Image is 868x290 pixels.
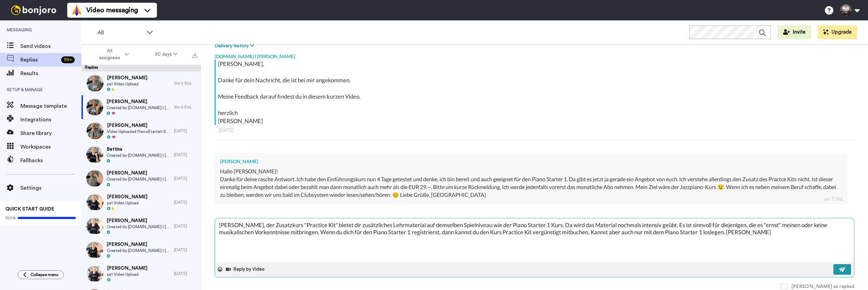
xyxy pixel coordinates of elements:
div: [PERSON_NAME] [220,158,842,165]
img: 23b8878d-19a9-4768-9285-8c8a9c902a99-thumb.jpg [87,194,104,211]
span: [PERSON_NAME] [107,241,171,248]
span: QUICK START GUIDE [5,207,54,211]
span: Workspaces [20,143,82,151]
div: Hallo [PERSON_NAME]! [220,168,842,175]
div: Vor 2 Std. [174,81,198,86]
a: BettinaCreated by [DOMAIN_NAME] I [PERSON_NAME][DATE] [82,143,201,167]
a: [PERSON_NAME]Video Uploaded PianoStarter1 Songs[DATE] [82,119,201,143]
span: Created by [DOMAIN_NAME] I [PERSON_NAME] [107,153,171,158]
div: [DATE] [174,200,198,205]
div: [DATE] [174,223,198,229]
img: efae74b4-f400-487b-ae84-1e138a2766a8-thumb.jpg [86,170,103,187]
button: 30 days [142,48,191,61]
span: Integrations [20,116,82,124]
div: [DATE] [174,152,198,157]
img: 81685be8-54ce-472f-aecc-d9f3f04c9a3c-thumb.jpg [87,75,104,92]
button: Delivery history [215,42,256,50]
img: bj-logo-header-white.svg [8,5,59,15]
span: [PERSON_NAME] [107,122,170,129]
span: [PERSON_NAME] [107,98,171,105]
span: [PERSON_NAME] [107,170,171,176]
span: [PERSON_NAME] [107,193,147,200]
div: 99 + [61,56,75,63]
div: [DATE] [219,127,850,134]
div: [PERSON_NAME] as replied [791,283,854,290]
span: Replies [20,56,58,64]
div: [DATE] [174,271,198,276]
a: [PERSON_NAME]ps1 Video Upload[DATE] [82,190,201,214]
span: 100% [5,215,16,221]
button: Upgrade [818,25,857,39]
a: [PERSON_NAME]ps1 Video Upload[DATE] [82,262,201,286]
button: Reply by Video [225,264,267,274]
span: [PERSON_NAME] [107,217,171,224]
span: Collapse menu [31,272,58,277]
button: Export all results that match these filters now. [190,49,200,59]
img: e95051df-ca00-4f49-bc98-b8b1a24fddfe-thumb.jpg [86,241,103,258]
button: All assignees [83,45,142,64]
textarea: [PERSON_NAME], der Zusatzkurs "Practice Kit" bietet dir zusätzliches Lehrmaterial auf demselben S... [215,218,854,262]
span: [PERSON_NAME] [107,74,147,81]
img: send-white.svg [839,267,846,272]
a: [PERSON_NAME]ps1 Video UploadVor 2 Std. [82,71,201,95]
img: 6cf9e5b6-7aa1-4577-919c-f8ef70e89ede-thumb.jpg [86,99,103,116]
span: Results [20,69,82,78]
span: ps1 Video Upload [107,200,147,206]
img: export.svg [192,52,198,58]
div: Replies [82,65,201,71]
button: Invite [778,25,811,39]
span: Send videos [20,42,82,50]
button: Collapse menu [18,270,64,279]
div: vor 5 Std. [824,195,844,202]
span: All [97,29,143,37]
div: Danke für deine rasche Antwort. Ich habe den Einführungskurs nun 4 Tage getestet und denke, ich b... [220,175,842,199]
img: 98391825-70a0-4394-bded-b2b765101e5f-thumb.jpg [87,265,104,282]
img: aedcb8a8-3247-492a-9824-e8502ad15a16-thumb.jpg [87,122,104,139]
span: All assignees [96,48,123,61]
span: Created by [DOMAIN_NAME] I [PERSON_NAME] [107,248,171,253]
span: Message template [20,102,82,110]
span: Video Uploaded PianoStarter1 Songs [107,129,170,134]
a: [PERSON_NAME]Created by [DOMAIN_NAME] I [PERSON_NAME][DATE] [82,214,201,238]
div: [DATE] [174,176,198,181]
span: Bettina [107,146,171,153]
span: [PERSON_NAME] [107,265,147,272]
a: [PERSON_NAME]Created by [DOMAIN_NAME] I [PERSON_NAME][DATE] [82,238,201,262]
div: [DATE] [174,247,198,253]
div: [DATE] [174,128,198,134]
span: Created by [DOMAIN_NAME] I [PERSON_NAME] [107,105,171,110]
img: 63ba663d-6ee7-49bd-ab28-59f1cc37aec0-thumb.jpg [86,218,103,235]
span: Fallbacks [20,156,82,165]
span: ps1 Video Upload [107,81,147,87]
div: [DOMAIN_NAME] I [PERSON_NAME] [215,50,854,60]
span: Share library [20,129,82,137]
img: 21493590-6e2d-4028-a311-5a6b373082ae-thumb.jpg [86,146,103,163]
span: ps1 Video Upload [107,272,147,277]
span: Video messaging [86,5,138,15]
div: [PERSON_NAME], Danke für dein Nachricht, die ist bei mir angekommen. Meine Feedback darauf findes... [218,60,853,125]
span: Settings [20,184,82,192]
a: [PERSON_NAME]Created by [DOMAIN_NAME] I [PERSON_NAME][DATE] [82,167,201,190]
span: Created by [DOMAIN_NAME] I [PERSON_NAME] [107,224,171,229]
a: [PERSON_NAME]Created by [DOMAIN_NAME] I [PERSON_NAME]Vor 5 Std. [82,95,201,119]
div: Vor 5 Std. [174,104,198,110]
img: vm-color.svg [71,5,82,16]
span: Created by [DOMAIN_NAME] I [PERSON_NAME] [107,176,171,182]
